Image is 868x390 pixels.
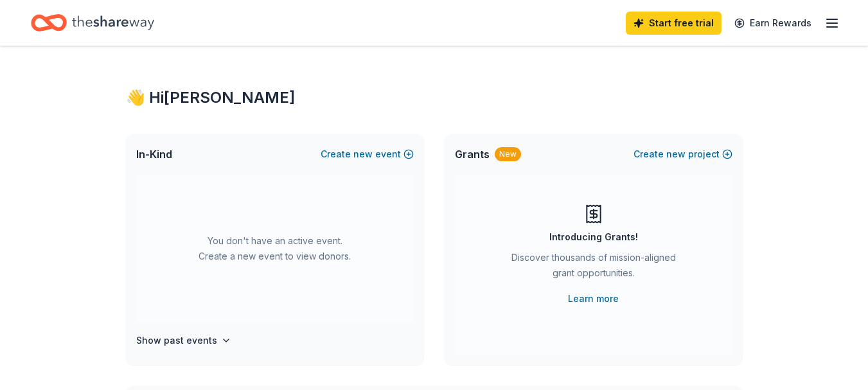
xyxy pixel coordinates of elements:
[495,147,521,161] div: New
[126,87,743,108] div: 👋 Hi [PERSON_NAME]
[136,333,217,348] h4: Show past events
[727,12,819,35] a: Earn Rewards
[353,146,373,162] span: new
[136,146,172,162] span: In-Kind
[633,146,732,162] button: Createnewproject
[455,146,490,162] span: Grants
[31,8,154,38] a: Home
[136,333,231,348] button: Show past events
[626,12,722,35] a: Start free trial
[568,291,619,306] a: Learn more
[321,146,414,162] button: Createnewevent
[666,146,686,162] span: new
[136,175,414,323] div: You don't have an active event. Create a new event to view donors.
[549,229,638,245] div: Introducing Grants!
[506,250,681,286] div: Discover thousands of mission-aligned grant opportunities.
